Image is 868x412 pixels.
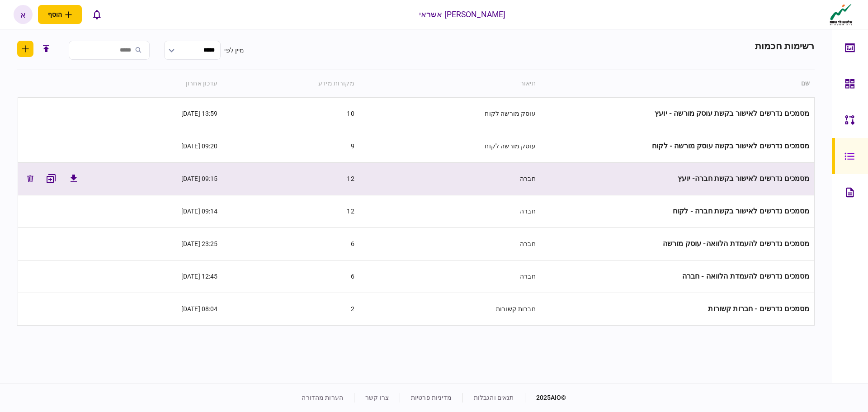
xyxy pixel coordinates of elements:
[359,195,540,227] td: חברה
[411,394,452,401] a: מדיניות פרטיות
[755,41,815,70] h2: רשימות חכמות
[419,9,506,20] div: [PERSON_NAME] אשראי
[84,130,222,162] td: 09:20 [DATE]
[84,162,222,195] td: 09:15 [DATE]
[222,195,359,227] td: 12
[222,227,359,260] td: 6
[359,130,540,162] td: עוסק מורשה לקוח
[708,304,809,313] span: מסמכים נדרשים - חברות קשורות
[84,70,222,97] th: עדכון אחרון
[682,272,810,280] span: מסמכים נדרשים להעמדת הלוואה - חברה
[222,97,359,130] td: 10
[84,227,222,260] td: 23:25 [DATE]
[84,260,222,293] td: 12:45 [DATE]
[222,260,359,293] td: 6
[87,5,106,24] button: פתח רשימת התראות
[84,293,222,325] td: 08:04 [DATE]
[222,70,359,97] th: מקורות מידע
[828,3,854,26] img: client company logo
[359,260,540,293] td: חברה
[84,195,222,227] td: 09:14 [DATE]
[359,162,540,195] td: חברה
[38,5,82,24] button: פתח תפריט להוספת לקוח
[673,207,810,215] span: מסמכים נדרשים לאישור בקשת חברה - לקוח
[525,393,566,403] div: © 2025 AIO
[365,394,389,401] a: צרו קשר
[222,130,359,162] td: 9
[474,394,514,401] a: תנאים והגבלות
[224,46,244,55] div: מיין לפי
[540,70,814,97] th: שם
[14,5,33,24] button: א
[655,109,809,118] span: מסמכים נדרשים לאישור בקשת עוסק מורשה - יועץ
[678,174,809,183] span: מסמכים נדרשים לאישור בקשת חברה- יועץ
[222,293,359,325] td: 2
[222,162,359,195] td: 12
[652,142,809,150] span: מסמכים נדרשים לאישור בקשה עוסק מורשה - לקוח
[302,394,343,401] a: הערות מהדורה
[84,97,222,130] td: 13:59 [DATE]
[359,293,540,325] td: חברות קשורות
[359,227,540,260] td: חברה
[359,70,540,97] th: תיאור
[663,239,810,248] span: מסמכים נדרשים להעמדת הלוואה- עוסק מורשה
[359,97,540,130] td: עוסק מורשה לקוח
